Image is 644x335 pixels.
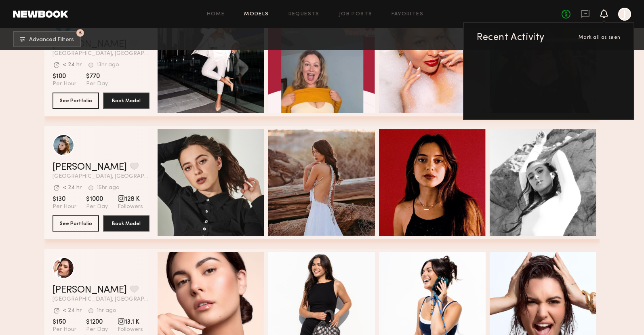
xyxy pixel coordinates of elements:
span: $150 [53,318,76,326]
a: [PERSON_NAME] [53,285,127,295]
span: $1200 [86,318,108,326]
span: $130 [53,195,76,203]
span: Per Hour [53,326,76,333]
span: $100 [53,72,76,80]
span: [GEOGRAPHIC_DATA], [GEOGRAPHIC_DATA] [53,51,149,57]
a: Job Posts [339,12,373,17]
span: Followers [118,203,143,211]
div: 1hr ago [97,308,116,314]
div: 13hr ago [97,62,119,68]
button: Book Model [103,93,149,109]
span: Per Day [86,326,108,333]
button: See Portfolio [53,215,99,232]
span: Followers [118,326,143,333]
div: < 24 hr [63,308,82,314]
a: Home [207,12,225,17]
span: Mark all as seen [579,35,621,40]
span: 13.1 K [118,318,143,326]
span: $1000 [86,195,108,203]
div: Recent Activity [477,33,545,42]
span: Per Hour [53,203,76,211]
a: J [618,8,631,21]
span: Per Day [86,203,108,211]
a: [PERSON_NAME] [53,162,127,172]
span: $770 [86,72,108,80]
span: Per Hour [53,80,76,88]
button: See Portfolio [53,93,99,109]
span: [GEOGRAPHIC_DATA], [GEOGRAPHIC_DATA] [53,174,149,179]
a: Models [244,12,269,17]
span: Per Day [86,80,108,88]
div: < 24 hr [63,185,82,191]
span: 128 K [118,195,143,203]
span: 5 [79,31,82,35]
div: < 24 hr [63,62,82,68]
a: Favorites [391,12,423,17]
a: Requests [288,12,320,17]
div: 15hr ago [97,185,120,191]
span: Advanced Filters [29,37,74,43]
button: 5Advanced Filters [13,31,81,47]
button: Book Model [103,215,149,232]
span: [GEOGRAPHIC_DATA], [GEOGRAPHIC_DATA] [53,297,149,302]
